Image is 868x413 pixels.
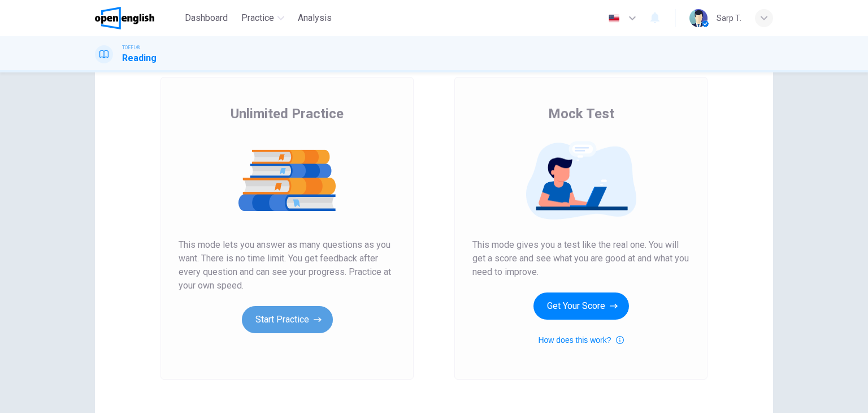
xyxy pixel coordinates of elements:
div: Sarp T. [717,11,741,25]
span: Practice [241,11,274,25]
span: This mode lets you answer as many questions as you want. There is no time limit. You get feedback... [179,238,396,292]
img: en [607,14,621,23]
button: Start Practice [242,306,333,333]
span: Dashboard [185,11,228,25]
span: This mode gives you a test like the real one. You will get a score and see what you are good at a... [472,238,689,279]
button: Practice [237,8,289,28]
img: Profile picture [689,9,708,27]
a: OpenEnglish logo [95,7,180,29]
button: Get Your Score [533,292,629,320]
span: Analysis [298,11,332,25]
span: TOEFL® [122,44,140,51]
span: Mock Test [548,105,614,123]
button: Dashboard [180,8,232,28]
img: OpenEnglish logo [95,7,154,29]
h1: Reading [122,51,157,65]
span: Unlimited Practice [231,105,344,123]
button: How does this work? [538,333,623,347]
button: Analysis [293,8,336,28]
